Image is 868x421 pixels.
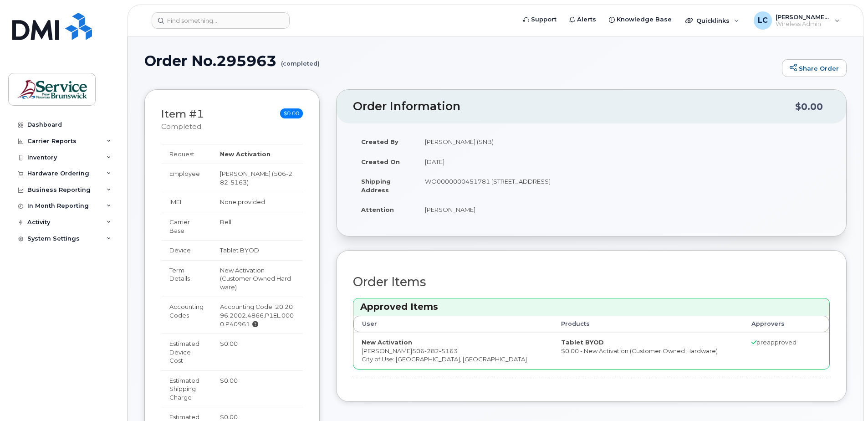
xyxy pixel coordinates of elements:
td: Carrier Base [161,212,212,240]
strong: New Activation [220,150,271,158]
strong: Tablet BYOD [561,339,604,346]
h3: Approved Items [360,301,822,313]
td: IMEI [161,192,212,212]
td: New Activation (Customer Owned Hardware) [212,260,303,297]
td: Accounting Codes [161,297,212,334]
a: Share Order [782,59,847,77]
td: Tablet BYOD [212,240,303,260]
td: $0.00 - New Activation (Customer Owned Hardware) [553,332,743,369]
h3: Item #1 [161,108,204,132]
td: [PERSON_NAME] ( ) [212,164,303,192]
td: Request [161,144,212,164]
td: [PERSON_NAME] City of Use: [GEOGRAPHIC_DATA], [GEOGRAPHIC_DATA] [353,332,553,369]
div: Accounting Code: 20.2096.2002.4866.P1EL.0000.P40961 [220,303,295,328]
h2: Order Items [353,275,830,289]
th: Products [553,316,743,332]
span: preapproved [751,339,797,346]
td: Bell [212,212,303,240]
th: Approvers [743,316,811,332]
span: 282 [424,347,439,354]
span: 5163 [228,179,247,186]
th: User [353,316,553,332]
td: None provided [212,192,303,212]
span: 282 [220,170,292,186]
strong: Attention [361,206,394,213]
td: Device [161,240,212,260]
div: $0.00 [795,98,823,115]
h2: Order Information [353,100,795,113]
strong: Created By [361,138,398,145]
strong: New Activation [362,339,412,346]
span: 506 [220,170,292,186]
span: $0.00 [280,108,303,118]
span: 5163 [439,347,458,354]
td: $0.00 [212,334,303,370]
td: Estimated Shipping Charge [161,370,212,407]
td: Estimated Device Cost [161,334,212,370]
span: 506 [412,347,458,354]
small: completed [161,123,201,131]
strong: Created On [361,158,400,165]
h1: Order No.295963 [144,53,777,69]
td: Term Details [161,260,212,297]
td: [DATE] [417,152,830,172]
small: (completed) [281,53,320,67]
td: $0.00 [212,370,303,407]
td: Employee [161,164,212,192]
strong: Shipping Address [361,178,391,194]
td: [PERSON_NAME] (SNB) [417,132,830,152]
td: WO0000000451781 [STREET_ADDRESS] [417,171,830,200]
td: [PERSON_NAME] [417,200,830,220]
